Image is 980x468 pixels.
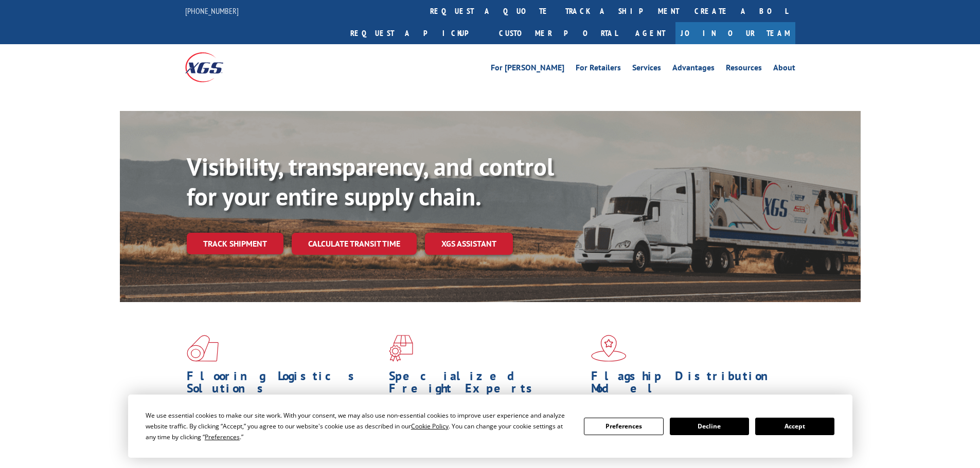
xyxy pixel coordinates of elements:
[389,370,583,400] h1: Specialized Freight Experts
[185,6,239,16] a: [PHONE_NUMBER]
[670,418,749,435] button: Decline
[425,233,513,255] a: XGS ASSISTANT
[292,233,417,255] a: Calculate transit time
[675,22,795,44] a: Join Our Team
[146,410,572,442] div: We use essential cookies to make our site work. With your consent, we may also use non-essential ...
[389,335,413,362] img: xgs-icon-focused-on-flooring-red
[187,233,283,254] a: Track shipment
[773,64,795,75] a: About
[625,22,675,44] a: Agent
[755,418,834,435] button: Accept
[491,22,625,44] a: Customer Portal
[343,22,491,44] a: Request a pickup
[584,418,663,435] button: Preferences
[491,64,564,75] a: For [PERSON_NAME]
[672,64,715,75] a: Advantages
[411,422,449,430] span: Cookie Policy
[187,370,381,400] h1: Flooring Logistics Solutions
[128,395,852,458] div: Cookie Consent Prompt
[632,64,661,75] a: Services
[205,433,240,441] span: Preferences
[576,64,621,75] a: For Retailers
[591,335,627,362] img: xgs-icon-flagship-distribution-model-red
[591,370,786,400] h1: Flagship Distribution Model
[187,151,554,212] b: Visibility, transparency, and control for your entire supply chain.
[187,335,219,362] img: xgs-icon-total-supply-chain-intelligence-red
[726,64,762,75] a: Resources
